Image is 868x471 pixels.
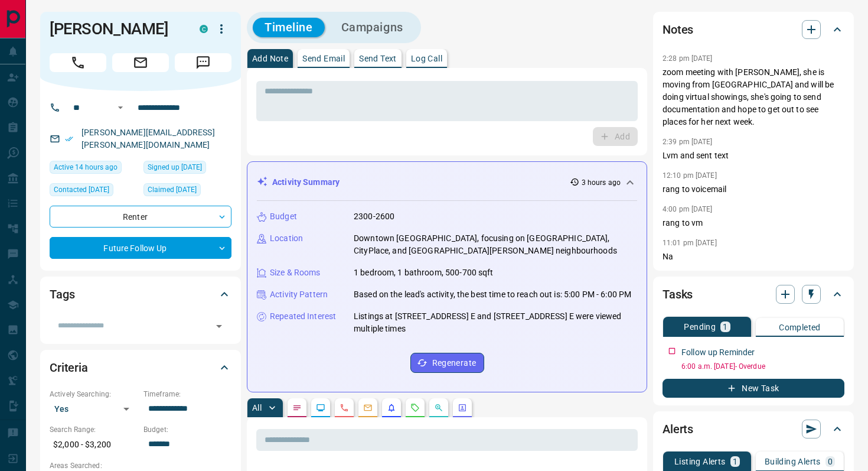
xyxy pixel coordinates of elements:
span: Call [50,53,106,72]
p: 2:39 pm [DATE] [663,138,713,146]
p: Pending [684,323,716,331]
p: rang to voicemail [663,183,844,196]
p: zoom meeting with [PERSON_NAME], she is moving from [GEOGRAPHIC_DATA] and will be doing virtual s... [663,66,844,128]
div: Sun Aug 17 2025 [50,161,138,177]
p: Activity Summary [272,176,340,189]
p: 1 bedroom, 1 bathroom, 500-700 sqft [354,267,494,279]
div: Future Follow Up [50,237,231,259]
p: Location [270,232,303,245]
p: Send Email [302,54,345,63]
span: Signed up [DATE] [148,161,202,173]
h2: Notes [663,20,693,39]
p: Log Call [411,54,442,63]
p: 1 [733,457,738,466]
svg: Opportunities [434,403,443,412]
p: Follow up Reminder [681,346,755,359]
p: Areas Searched: [50,460,231,471]
p: 3 hours ago [582,177,621,188]
button: Timeline [253,18,325,37]
span: Contacted [DATE] [54,184,109,196]
button: New Task [663,379,844,398]
div: Criteria [50,353,231,382]
p: 11:01 pm [DATE] [663,239,717,247]
p: Based on the lead's activity, the best time to reach out is: 5:00 PM - 6:00 PM [354,288,631,301]
p: All [252,404,262,412]
div: Alerts [663,415,844,443]
button: Campaigns [329,18,415,37]
a: [PERSON_NAME][EMAIL_ADDRESS][PERSON_NAME][DOMAIN_NAME] [81,128,215,150]
div: Renter [50,206,231,228]
div: Yes [50,399,138,418]
h2: Tasks [663,285,693,304]
svg: Emails [363,403,373,412]
p: Repeated Interest [270,310,336,323]
p: rang to vm [663,217,844,229]
p: $2,000 - $3,200 [50,435,138,454]
p: Completed [779,323,821,332]
h1: [PERSON_NAME] [50,20,182,38]
p: Lvm and sent text [663,150,844,162]
span: Email [112,53,169,72]
svg: Listing Alerts [387,403,396,412]
button: Regenerate [410,353,484,373]
p: Size & Rooms [270,267,321,279]
p: 6:00 a.m. [DATE] - Overdue [681,361,844,372]
p: 2300-2600 [354,210,394,223]
p: Send Text [359,54,397,63]
div: Activity Summary3 hours ago [257,171,637,193]
span: Message [175,53,231,72]
p: 12:10 pm [DATE] [663,171,717,180]
div: Tags [50,280,231,308]
p: Actively Searching: [50,389,138,399]
svg: Requests [410,403,420,412]
button: Open [113,100,128,115]
svg: Agent Actions [458,403,467,412]
p: Add Note [252,54,288,63]
p: Timeframe: [143,389,231,399]
span: Claimed [DATE] [148,184,197,196]
p: Budget [270,210,297,223]
button: Open [211,318,227,334]
h2: Criteria [50,358,88,377]
div: Fri Aug 15 2025 [50,183,138,200]
p: 4:00 pm [DATE] [663,205,713,213]
p: Na [663,251,844,263]
h2: Alerts [663,420,693,438]
div: Wed Jun 04 2025 [143,161,231,177]
p: Building Alerts [765,457,821,466]
span: Active 14 hours ago [54,161,118,173]
p: Budget: [143,424,231,435]
p: Search Range: [50,424,138,435]
p: 1 [723,323,727,331]
p: Listing Alerts [674,457,726,466]
div: Notes [663,15,844,44]
svg: Calls [340,403,349,412]
h2: Tags [50,285,74,304]
svg: Lead Browsing Activity [316,403,325,412]
p: Listings at [STREET_ADDRESS] E and [STREET_ADDRESS] E were viewed multiple times [354,310,637,335]
p: 2:28 pm [DATE] [663,54,713,63]
svg: Email Verified [65,135,73,143]
div: Tasks [663,280,844,308]
p: Downtown [GEOGRAPHIC_DATA], focusing on [GEOGRAPHIC_DATA], CityPlace, and [GEOGRAPHIC_DATA][PERSO... [354,232,637,257]
svg: Notes [292,403,302,412]
div: Wed Jun 04 2025 [143,183,231,200]
p: Activity Pattern [270,288,328,301]
div: condos.ca [200,25,208,33]
p: 0 [828,457,833,466]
